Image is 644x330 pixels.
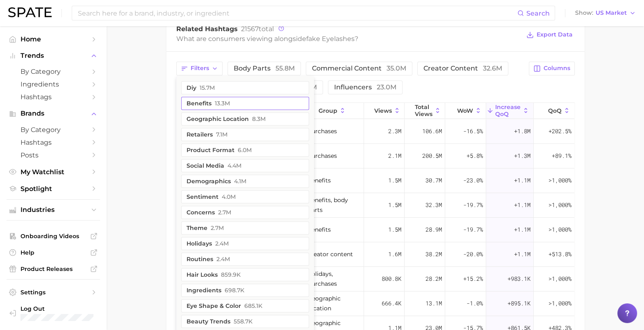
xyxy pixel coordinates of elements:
span: by Category [20,68,86,75]
a: Settings [7,286,100,298]
button: group [305,103,364,119]
span: 55.8m [275,64,295,72]
span: benefits [308,225,331,234]
span: 1.5m [388,200,401,210]
span: Trends [20,52,86,59]
span: +513.8% [548,249,571,259]
button: ingredients [181,284,309,297]
span: 2.4m [215,240,229,247]
span: increase QoQ [495,104,521,117]
button: fake eyelashes#makeupessentialbenefits1.5m28.9m-19.7%+1.1m>1,000% [177,218,574,242]
span: -19.7% [463,200,483,210]
span: 15.7m [200,84,215,91]
span: My Watchlist [20,168,86,176]
button: beauty trends [181,315,309,328]
button: benefits [181,97,309,110]
span: +1.1m [514,200,530,210]
span: Spotlight [20,185,86,193]
span: Brands [20,110,86,117]
span: Hashtags [20,93,86,101]
span: geographic location [308,294,361,313]
button: Filters [176,61,223,75]
button: ShowUS Market [573,8,638,18]
span: Ingredients [20,80,86,88]
span: 1.6m [388,249,401,259]
span: 32.6m [483,64,502,72]
span: 7.1m [216,131,228,138]
span: 13.1m [426,298,442,308]
button: routines [181,253,309,266]
div: What are consumers viewing alongside ? [176,33,521,44]
span: 2.7m [218,209,231,216]
button: demographics [181,175,309,188]
span: 1.5m [388,175,401,185]
span: Search [526,9,550,17]
span: >1,000% [548,201,571,209]
span: +5.8% [467,151,483,161]
span: Columns [544,65,570,72]
span: 35.0m [387,64,406,72]
span: 558.7k [234,318,253,325]
a: Home [7,33,100,46]
a: by Category [7,65,100,78]
a: Product Releases [7,263,100,275]
span: Total Views [415,104,432,117]
button: fake eyelashes#lashgamestrongcreator content1.6m38.2m-20.0%+1.1m+513.8% [177,242,574,267]
img: SPATE [8,7,52,17]
span: benefits, body parts [308,195,361,215]
span: -16.5% [463,126,483,136]
span: 4.0m [222,193,236,200]
button: Columns [529,61,574,75]
span: by Category [20,126,86,134]
span: 32.3m [426,200,442,210]
a: by Category [7,123,100,136]
span: benefits [308,175,331,185]
button: Export Data [524,29,574,41]
span: >1,000% [548,225,571,233]
span: 666.4k [382,298,401,308]
a: Ingredients [7,78,100,91]
span: Filters [191,65,209,72]
button: QoQ [534,103,574,119]
a: My Watchlist [7,166,100,178]
button: Industries [7,204,100,216]
span: -19.7% [463,225,483,234]
span: +15.2% [463,274,483,284]
span: 2.4m [216,256,230,262]
button: Total Views [405,103,445,119]
a: Hashtags [7,136,100,149]
button: retailers [181,128,309,141]
span: group [319,107,337,114]
span: >1,000% [548,176,571,184]
button: theme [181,221,309,234]
button: social media [181,159,309,172]
span: WoW [457,107,473,114]
span: 685.1k [244,303,262,309]
button: fake eyelashes#effortlessbeautybenefits1.5m30.7m-23.0%+1.1m>1,000% [177,168,574,193]
button: geographic location [181,112,309,125]
span: 30.7m [426,175,442,185]
span: 21567 [241,25,259,33]
button: eye shape & color [181,299,309,312]
button: fake eyelashes#invisiblelashesbenefits, body parts1.5m32.3m-19.7%+1.1m>1,000% [177,193,574,218]
button: Views [364,103,405,119]
button: holidays [181,237,309,250]
span: -23.0% [463,175,483,185]
span: 2.3m [388,126,401,136]
button: Brands [7,107,100,120]
span: purchases [308,126,337,136]
span: 800.8k [382,274,401,284]
span: +1.8m [514,126,530,136]
span: Settings [20,289,86,296]
button: fake eyelashes#judydoll_usgeographic location666.4k13.1m-1.0%+895.1k>1,000% [177,291,574,316]
span: 13.3m [215,100,230,107]
span: 859.9k [221,271,241,278]
span: 1.5m [388,225,401,234]
span: QoQ [548,107,562,114]
span: -20.0% [463,249,483,259]
span: fake eyelashes [306,35,355,43]
span: body parts [234,65,295,72]
span: +1.3m [514,151,530,161]
input: Search here for a brand, industry, or ingredient [77,6,517,20]
span: 4.1m [234,178,246,184]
